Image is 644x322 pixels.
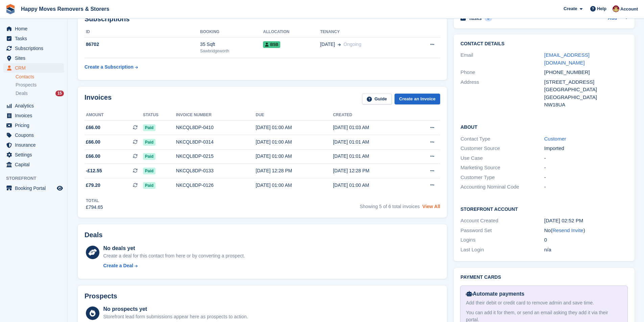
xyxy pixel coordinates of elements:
div: NW18UA [544,101,628,109]
span: Prospects [16,82,37,88]
span: Pricing [15,121,55,130]
div: 35 Sqft [200,41,263,48]
div: Automate payments [466,290,622,298]
div: [DATE] 01:00 AM [256,124,333,131]
div: Customer Source [460,145,544,152]
a: menu [3,160,64,169]
span: Showing 5 of 6 total invoices [360,204,420,209]
div: No prospects yet [103,305,248,313]
div: [DATE] 01:01 AM [333,153,410,160]
div: NKCQL8DP-0410 [176,124,256,131]
a: Add [608,15,617,22]
div: NKCQL8DP-0314 [176,139,256,146]
div: [GEOGRAPHIC_DATA] [544,86,628,94]
div: NKCQL8DP-0133 [176,167,256,174]
div: - [544,154,628,162]
span: Invoices [15,111,55,120]
div: Password Set [460,227,544,234]
div: NKCQL8DP-0126 [176,182,256,189]
div: [DATE] 02:52 PM [544,217,628,225]
div: [DATE] 01:00 AM [333,182,410,189]
span: Help [597,5,606,12]
a: menu [3,24,64,33]
div: [DATE] 01:01 AM [333,139,410,146]
span: Tasks [15,34,55,43]
div: Add their debit or credit card to remove admin and save time. [466,299,622,306]
img: stora-icon-8386f47178a22dfd0bd8f6a31ec36ba5ce8667c1dd55bd0f319d3a0aa187defe.svg [5,4,16,14]
div: No deals yet [103,244,245,252]
h2: Contact Details [460,41,628,47]
a: Create an Invoice [395,94,440,105]
div: Sawbridgeworth [200,48,263,54]
div: Imported [544,145,628,152]
span: Settings [15,150,55,159]
a: Prospects [16,81,64,89]
a: Deals 15 [16,90,64,97]
a: Resend Invite [552,227,583,233]
span: Sites [15,53,55,63]
div: [DATE] 12:28 PM [256,167,333,174]
span: Paid [143,153,156,160]
span: Ongoing [343,42,361,47]
span: Capital [15,160,55,169]
div: NKCQL8DP-0215 [176,153,256,160]
div: Total [86,198,103,204]
a: Happy Moves Removers & Storers [18,3,112,15]
div: [STREET_ADDRESS] [544,78,628,86]
a: Guide [362,94,392,105]
div: No [544,227,628,234]
div: 0 [544,236,628,244]
div: Address [460,78,544,109]
h2: Subscriptions [85,15,440,23]
span: £66.00 [86,153,100,160]
th: Invoice number [176,110,256,121]
div: Marketing Source [460,164,544,172]
span: CRM [15,63,55,73]
span: Paid [143,168,156,174]
a: menu [3,183,64,193]
a: menu [3,34,64,43]
a: Create a Deal [103,262,245,269]
th: Created [333,110,410,121]
span: Account [620,6,638,13]
a: menu [3,121,64,130]
span: Home [15,24,55,33]
div: [DATE] 12:28 PM [333,167,410,174]
span: Create [564,5,577,12]
div: 15 [55,91,64,96]
a: menu [3,63,64,73]
span: Subscriptions [15,44,55,53]
div: Phone [460,69,544,76]
img: Steven Fry [613,5,619,12]
div: [DATE] 01:00 AM [256,139,333,146]
h2: Storefront Account [460,205,628,212]
a: menu [3,140,64,150]
div: [GEOGRAPHIC_DATA] [544,94,628,101]
th: Tenancy [320,27,409,38]
h2: Tasks [469,15,482,21]
div: Logins [460,236,544,244]
span: Storefront [6,175,67,182]
span: -£12.55 [86,167,102,174]
h2: Invoices [85,94,112,105]
h2: About [460,123,628,130]
a: menu [3,150,64,159]
a: menu [3,101,64,110]
a: Customer [544,136,566,142]
span: Insurance [15,140,55,150]
div: n/a [544,246,628,254]
th: Allocation [263,27,320,38]
span: Paid [143,139,156,146]
div: Create a Subscription [85,64,134,71]
a: Preview store [56,184,64,192]
h2: Payment cards [460,275,628,280]
div: Use Case [460,154,544,162]
span: ( ) [551,227,585,233]
th: Booking [200,27,263,38]
div: - [544,174,628,181]
a: View All [422,204,440,209]
th: Due [256,110,333,121]
span: Paid [143,182,156,189]
div: Email [460,51,544,67]
span: £79.20 [86,182,100,189]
